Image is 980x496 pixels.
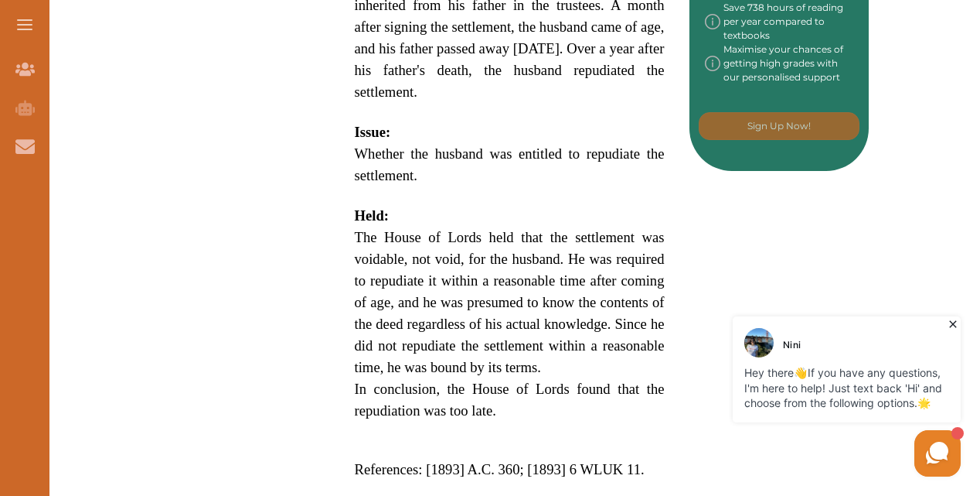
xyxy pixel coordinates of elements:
span: In conclusion, the House of Lords found that the repudiation was too late. [355,381,665,419]
img: info-img [705,1,720,43]
span: The House of Lords held that the settlement was voidable, not void, for the husband. He was requi... [355,229,665,375]
div: Save 738 hours of reading per year compared to textbooks [705,1,854,43]
img: info-img [705,43,720,84]
span: Whether the husband was entitled to repudiate the settlement. [355,145,665,183]
button: [object Object] [699,112,859,140]
strong: Held: [355,207,390,224]
p: Sign Up Now! [747,119,811,133]
iframe: HelpCrunch [609,313,965,481]
strong: Issue: [355,124,391,140]
span: References: [1893] A.C. 360; [1893] 6 WLUK 11. [355,461,645,477]
div: Maximise your chances of getting high grades with our personalised support [705,43,854,84]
